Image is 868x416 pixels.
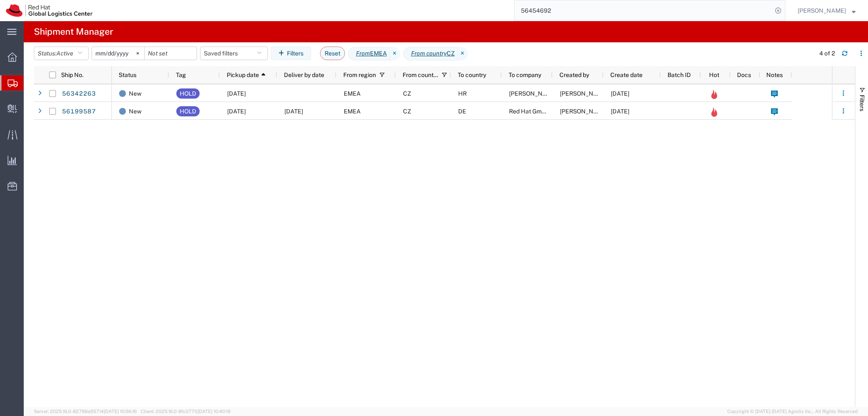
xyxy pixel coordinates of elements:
[56,50,73,57] span: Active
[403,90,411,97] span: CZ
[403,47,458,61] span: From country CZ
[515,0,772,21] input: Search for shipment number, reference number
[344,90,361,97] span: EMEA
[6,4,92,17] img: logo
[145,47,197,60] input: Not set
[284,72,324,78] span: Deliver by date
[509,72,541,78] span: To company
[104,409,137,414] span: [DATE] 10:56:16
[271,47,311,60] button: Filters
[560,108,608,115] span: Justin Wheeler
[611,108,629,115] span: 07/15/2025
[227,108,246,115] span: 07/30/2025
[798,6,846,15] span: Filip Moravec
[200,47,268,60] button: Saved filters
[129,85,142,102] span: New
[61,72,83,78] span: Ship No.
[458,108,466,115] span: DE
[180,106,196,116] div: HOLD
[34,409,137,414] span: Server: 2025.16.0-82789e55714
[403,72,438,78] span: From country
[797,6,856,16] button: [PERSON_NAME]
[509,108,550,115] span: Red Hat GmbH
[92,47,144,60] input: Not set
[61,87,96,101] a: 56342263
[819,49,835,58] div: 4 of 2
[611,90,629,97] span: 07/30/2025
[119,72,136,78] span: Status
[61,105,96,118] a: 56199587
[180,88,196,99] div: HOLD
[227,90,246,97] span: 07/30/2025
[458,72,486,78] span: To country
[509,90,557,97] span: Vanja Sasa
[403,108,411,115] span: CZ
[34,47,89,60] button: Status:Active
[284,108,303,115] span: 08/11/2025
[348,47,390,61] span: From EMEA
[458,90,467,97] span: HR
[859,95,865,111] span: Filters
[610,72,643,78] span: Create date
[141,409,231,414] span: Client: 2025.16.0-8fc0770
[198,409,231,414] span: [DATE] 10:40:19
[176,72,186,78] span: Tag
[559,72,589,78] span: Created by
[560,90,608,97] span: Dominik Galovic
[668,72,691,78] span: Batch ID
[709,72,719,78] span: Hot
[766,72,783,78] span: Notes
[356,49,370,58] i: From
[320,47,345,60] button: Reset
[129,102,142,120] span: New
[34,21,113,42] h4: Shipment Manager
[411,49,447,58] i: From country
[727,408,858,415] span: Copyright © [DATE]-[DATE] Agistix Inc., All Rights Reserved
[343,72,376,78] span: From region
[737,72,751,78] span: Docs
[227,72,259,78] span: Pickup date
[344,108,361,115] span: EMEA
